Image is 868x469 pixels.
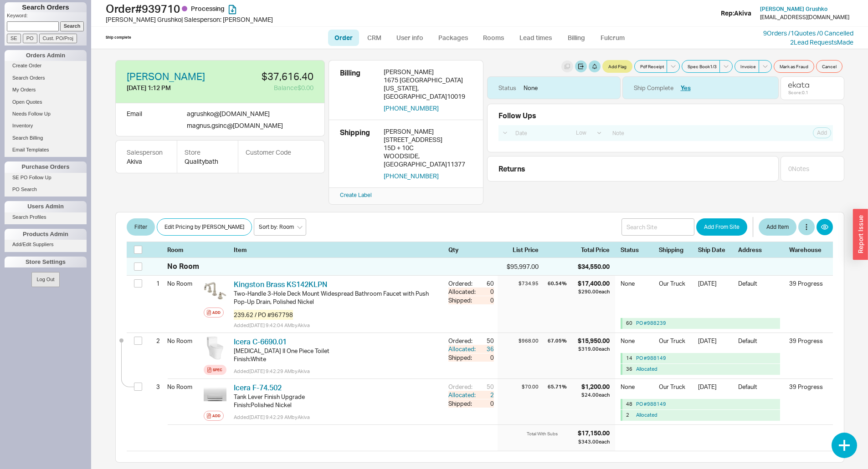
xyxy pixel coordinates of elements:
[390,30,430,46] a: User info
[167,261,199,271] div: No Room
[234,280,327,289] a: Kingston Brass KS142KLPN
[626,412,632,419] div: 2
[548,337,576,345] div: 67.05 %
[780,63,808,70] span: Mark as Fraud
[636,355,666,361] a: PO #988149
[39,34,77,43] input: Cust. PO/Proj
[734,60,759,73] button: Invoice
[448,345,494,353] button: Allocated:36
[448,287,478,296] div: Allocated:
[187,121,283,129] span: magnus.gsinc @ [DOMAIN_NAME]
[478,391,494,399] div: 2
[763,29,853,37] a: 9Orders /1Quotes /0 Cancelled
[640,63,664,70] span: Pdf Receipt
[581,383,610,391] div: $1,200.00
[7,12,87,21] p: Keyword:
[738,279,784,305] div: Default
[578,262,610,271] div: $34,550.00
[448,383,478,391] div: Ordered:
[448,391,494,399] button: Allocated:2
[760,14,849,20] div: [EMAIL_ADDRESS][DOMAIN_NAME]
[234,310,293,320] span: 239.62 / PO #967798
[659,246,693,254] div: Shipping
[621,246,653,254] div: Status
[738,246,784,254] div: Address
[760,6,827,12] a: [PERSON_NAME] Grushko
[167,246,200,254] div: Room
[127,109,142,119] div: Email
[448,345,478,353] div: Allocated:
[478,279,494,287] div: 60
[361,30,388,46] a: CRM
[384,127,472,136] div: [PERSON_NAME]
[384,136,472,144] div: [STREET_ADDRESS]
[621,383,653,397] div: None
[704,222,740,232] span: Add From Site
[621,279,653,305] div: None
[204,337,226,359] img: C-6690.01-10.2020-262_gacqba
[5,229,87,240] div: Products Admin
[626,366,632,373] div: 36
[682,60,720,73] button: Spec Book1/3
[721,9,751,18] div: Rep: Akiva
[478,383,494,391] div: 50
[384,104,439,112] button: [PHONE_NUMBER]
[149,379,160,394] div: 3
[478,287,494,296] div: 0
[167,379,200,394] div: No Room
[738,337,784,351] div: Default
[498,246,539,254] div: List Price
[127,218,155,236] button: Filter
[5,173,87,182] a: SE PO Follow Up
[621,218,694,236] input: Search Site
[626,401,632,408] div: 48
[5,97,87,107] a: Open Quotes
[204,383,226,405] img: F-73.500_b7dsgt
[185,157,231,166] div: Qualitybath
[448,391,478,399] div: Allocated:
[5,109,87,119] a: Needs Follow Up
[578,288,610,295] div: $290.00 each
[384,172,439,180] button: [PHONE_NUMBER]
[127,71,205,81] a: [PERSON_NAME]
[478,399,494,408] div: 0
[5,133,87,143] a: Search Billing
[448,279,478,287] div: Ordered:
[766,222,789,232] span: Add Item
[12,111,51,116] span: Needs Follow Up
[204,279,226,302] img: KS142KLPN_695x695_xkzs16
[384,152,472,168] div: WOODSIDE , [GEOGRAPHIC_DATA] 11377
[127,157,166,166] div: Akiva
[816,60,842,73] button: Cancel
[234,401,441,409] div: Finish : Polished Nickel
[698,279,733,305] div: [DATE]
[813,127,831,138] button: Add
[5,185,87,194] a: PO Search
[328,30,359,46] a: Order
[698,246,733,254] div: Ship Date
[23,34,37,43] input: PO
[234,322,441,329] div: Added [DATE] 9:42:04 AM by Akiva
[789,246,826,254] div: Warehouse
[498,383,539,391] div: $70.00
[234,347,441,355] div: [MEDICAL_DATA] II One Piece Toilet
[191,5,225,12] span: Processing
[478,296,494,304] div: 0
[498,337,539,345] div: $968.00
[5,61,87,71] a: Create Order
[817,129,827,136] span: Add
[478,353,494,362] div: 0
[578,337,610,345] div: $15,950.00
[340,68,376,112] div: Billing
[740,63,756,70] span: Invoice
[106,15,437,24] div: [PERSON_NAME] Grushko | Salesperson: [PERSON_NAME]
[5,2,87,12] h1: Search Orders
[234,289,441,306] div: Two-Handle 3-Hole Deck Mount Widespread Bathroom Faucet with Push Pop-Up Drain, Polished Nickel
[149,276,160,291] div: 1
[127,83,219,92] div: [DATE] 1:12 PM
[594,30,632,46] a: Fulcrum
[681,84,691,92] button: Yes
[340,192,372,198] a: Create Label
[448,246,494,254] div: Qty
